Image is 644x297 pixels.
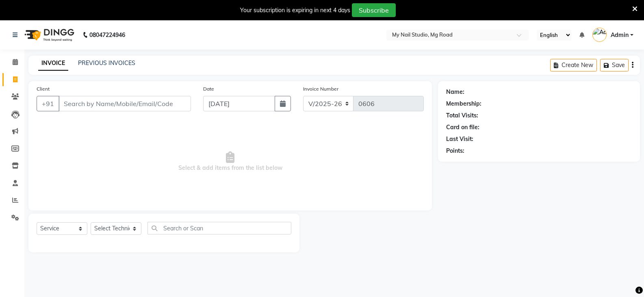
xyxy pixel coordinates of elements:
div: Points: [446,147,464,155]
label: Date [203,85,214,93]
button: Save [600,59,629,72]
button: Create New [550,59,597,72]
div: Your subscription is expiring in next 4 days [240,6,350,15]
a: PREVIOUS INVOICES [78,59,135,67]
div: Card on file: [446,123,479,132]
img: logo [21,24,76,46]
label: Client [37,85,50,93]
label: Invoice Number [303,85,338,93]
div: Name: [446,88,464,96]
div: Membership: [446,100,481,108]
b: 08047224946 [89,24,125,46]
div: Total Visits: [446,111,478,120]
span: Admin [611,31,629,39]
img: Admin [592,28,607,42]
button: Subscribe [352,3,396,17]
div: Last Visit: [446,135,473,143]
button: +91 [37,96,59,111]
input: Search by Name/Mobile/Email/Code [59,96,191,111]
input: Search or Scan [147,222,291,234]
span: Select & add items from the list below [37,121,424,202]
a: INVOICE [38,56,68,71]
